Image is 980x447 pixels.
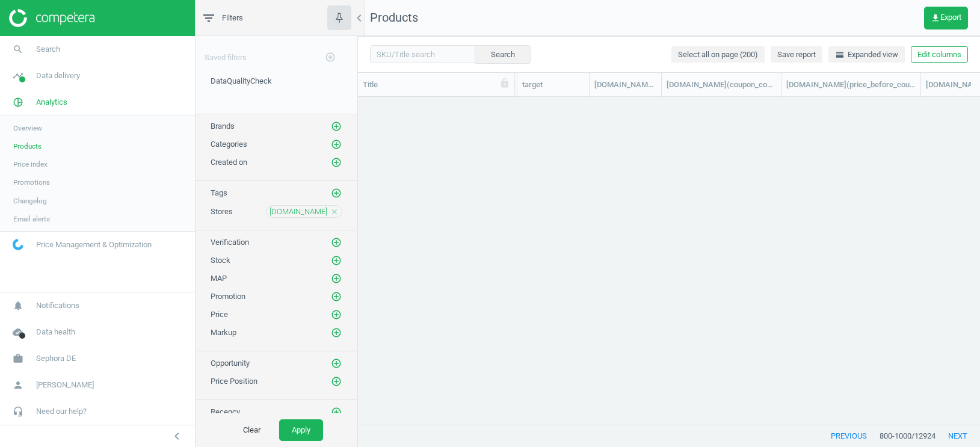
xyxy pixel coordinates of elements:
span: Search [36,44,60,55]
div: Title [363,79,509,90]
button: add_circle_outline [330,187,342,199]
span: Recency [211,407,240,416]
img: wGWNvw8QSZomAAAAABJRU5ErkJggg== [13,239,23,250]
span: 800 - 1000 [880,431,911,442]
span: Promotion [211,292,245,301]
i: chevron_left [170,429,184,443]
i: person [7,374,29,396]
i: headset_mic [7,400,29,423]
span: Analytics [36,97,67,108]
i: add_circle_outline [331,121,342,132]
span: Data delivery [36,70,80,81]
button: add_circle_outline [330,254,342,267]
i: add_circle_outline [331,376,342,387]
div: Saved filters [196,36,357,70]
i: pie_chart_outlined [7,91,29,114]
span: Price [211,310,228,319]
span: Price Position [211,377,257,386]
i: work [7,347,29,370]
span: Price index [13,159,48,169]
button: horizontal_splitExpanded view [828,46,905,63]
div: [DOMAIN_NAME](Shipping_price) [594,79,656,90]
span: Save report [777,49,816,60]
button: next [935,425,980,447]
span: Select all on page (200) [678,49,758,60]
i: notifications [7,294,29,317]
span: Verification [211,238,249,247]
button: add_circle_outline [330,156,342,168]
i: add_circle_outline [331,188,342,199]
i: horizontal_split [835,50,845,60]
i: close [330,208,339,216]
button: get_appExport [924,7,968,29]
span: Created on [211,158,247,167]
button: Clear [230,419,273,441]
span: Products [370,10,418,25]
i: cloud_done [7,321,29,344]
span: Need our help? [36,406,87,417]
span: Expanded view [835,49,898,60]
button: chevron_left [162,428,192,444]
div: [DOMAIN_NAME](price_before_coupon) [786,79,916,90]
span: Stores [211,207,233,216]
span: Email alerts [13,214,50,224]
button: add_circle_outline [330,309,342,321]
button: add_circle_outline [330,406,342,418]
i: add_circle_outline [331,237,342,248]
span: Export [931,13,961,23]
button: previous [818,425,880,447]
button: Search [475,45,531,63]
button: add_circle_outline [330,291,342,303]
button: Save report [771,46,822,63]
span: Promotions [13,177,50,187]
button: Select all on page (200) [671,46,765,63]
span: Notifications [36,300,79,311]
button: Apply [279,419,323,441]
i: add_circle_outline [325,52,336,63]
button: Edit columns [911,46,968,63]
span: Data health [36,327,75,338]
i: chevron_left [352,11,366,25]
i: add_circle_outline [331,255,342,266]
button: add_circle_outline [330,236,342,248]
i: timeline [7,64,29,87]
span: Products [13,141,42,151]
i: search [7,38,29,61]
i: add_circle_outline [331,157,342,168]
button: add_circle_outline [330,327,342,339]
i: add_circle_outline [331,327,342,338]
span: Categories [211,140,247,149]
button: add_circle_outline [330,120,342,132]
img: ajHJNr6hYgQAAAAASUVORK5CYII= [9,9,94,27]
div: target [522,79,584,90]
i: add_circle_outline [331,291,342,302]
i: add_circle_outline [331,139,342,150]
span: Changelog [13,196,47,206]
button: add_circle_outline [330,138,342,150]
button: add_circle_outline [330,273,342,285]
span: Opportunity [211,359,250,368]
i: add_circle_outline [331,358,342,369]
span: [DOMAIN_NAME] [270,206,327,217]
span: Brands [211,122,235,131]
button: add_circle_outline [330,357,342,369]
i: filter_list [202,11,216,25]
span: DataQualityCheck [211,76,272,85]
span: / 12924 [911,431,935,442]
i: get_app [931,13,940,23]
i: add_circle_outline [331,273,342,284]
div: [DOMAIN_NAME](coupon_code) [667,79,776,90]
div: grid [358,97,980,425]
i: add_circle_outline [331,407,342,418]
span: Overview [13,123,42,133]
span: Price Management & Optimization [36,239,152,250]
button: add_circle_outline [330,375,342,387]
button: add_circle_outline [318,45,342,70]
span: Stock [211,256,230,265]
span: Filters [222,13,243,23]
i: add_circle_outline [331,309,342,320]
span: MAP [211,274,227,283]
span: [PERSON_NAME] [36,380,94,390]
span: Sephora DE [36,353,76,364]
span: Markup [211,328,236,337]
